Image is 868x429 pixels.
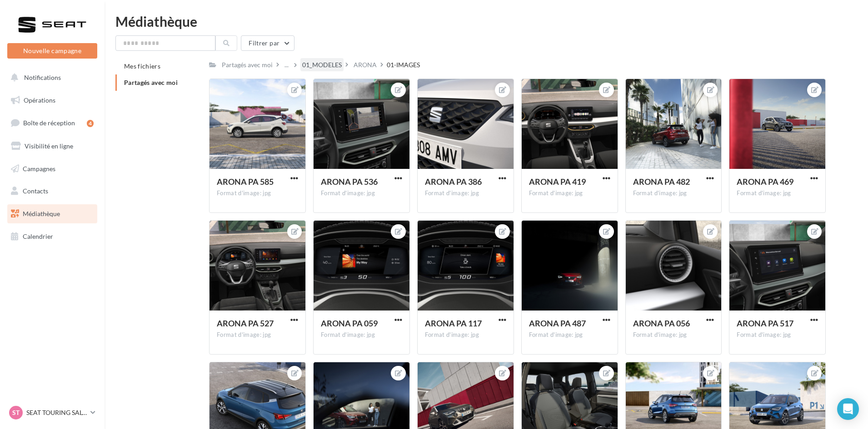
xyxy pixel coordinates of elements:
div: Format d'image: jpg [425,189,506,197]
span: ARONA PA 487 [529,318,586,328]
div: 4 [87,120,94,127]
span: Notifications [24,74,61,81]
div: ... [283,59,290,71]
span: ARONA PA 059 [321,318,378,328]
span: ARONA PA 585 [217,177,274,187]
div: Format d'image: jpg [633,331,714,339]
span: ARONA PA 386 [425,177,482,187]
a: Boîte de réception4 [5,113,99,133]
a: Visibilité en ligne [5,137,99,156]
div: 01_MODELES [302,60,342,69]
span: Médiathèque [23,210,60,217]
span: ARONA PA 056 [633,318,690,328]
div: Format d'image: jpg [737,189,818,197]
span: Contacts [23,187,48,195]
span: Boîte de réception [23,119,75,127]
a: ST SEAT TOURING SALON [7,404,97,421]
span: ARONA PA 517 [737,318,793,328]
div: Format d'image: jpg [217,331,298,339]
span: ARONA PA 469 [737,177,793,187]
span: ARONA PA 482 [633,177,690,187]
span: Calendrier [23,232,53,240]
span: Opérations [24,96,55,104]
span: ARONA PA 117 [425,318,482,328]
span: Campagnes [23,164,55,172]
div: Format d'image: jpg [321,331,402,339]
span: ARONA PA 536 [321,177,378,187]
a: Opérations [5,91,99,110]
span: ST [12,408,20,417]
div: ARONA [354,60,377,69]
button: Filtrer par [241,35,294,51]
div: Format d'image: jpg [529,189,610,197]
div: Open Intercom Messenger [837,398,859,420]
a: Contacts [5,182,99,201]
p: SEAT TOURING SALON [26,408,87,417]
div: Format d'image: jpg [425,331,506,339]
span: Mes fichiers [124,62,160,70]
div: Format d'image: jpg [633,189,714,197]
button: Notifications [5,68,95,87]
span: Visibilité en ligne [25,142,73,150]
button: Nouvelle campagne [7,43,97,59]
a: Calendrier [5,227,99,246]
div: Partagés avec moi [222,60,273,69]
div: 01-IMAGES [387,60,420,69]
div: Format d'image: jpg [217,189,298,197]
span: ARONA PA 527 [217,318,274,328]
span: ARONA PA 419 [529,177,586,187]
div: Médiathèque [115,15,857,28]
div: Format d'image: jpg [737,331,818,339]
span: Partagés avec moi [124,79,178,86]
div: Format d'image: jpg [321,189,402,197]
div: Format d'image: jpg [529,331,610,339]
a: Médiathèque [5,204,99,223]
a: Campagnes [5,159,99,178]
